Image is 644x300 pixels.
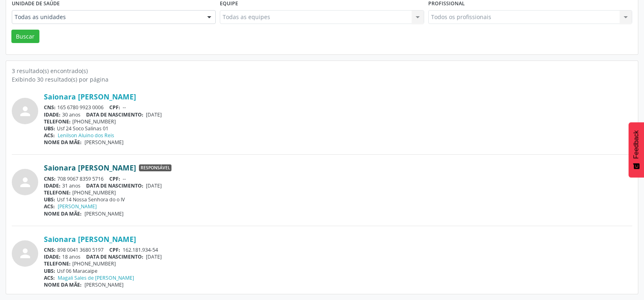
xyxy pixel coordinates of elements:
a: [PERSON_NAME] [58,203,97,210]
button: Feedback - Mostrar pesquisa [629,122,644,177]
div: 18 anos [44,253,632,260]
a: Saionara [PERSON_NAME] [44,235,136,244]
span: -- [123,104,126,111]
span: Todas as unidades [15,13,199,21]
div: Usf 06 Maracaipe [44,268,632,274]
span: CNS: [44,104,56,111]
div: 898 0041 3680 5197 [44,246,632,253]
div: 3 resultado(s) encontrado(s) [12,67,632,75]
span: NOME DA MÃE: [44,210,82,217]
span: UBS: [44,125,55,132]
a: Saionara [PERSON_NAME] [44,92,136,101]
a: Saionara [PERSON_NAME] [44,163,136,172]
span: UBS: [44,196,55,203]
span: Responsável [139,164,171,172]
i: person [18,246,33,261]
span: DATA DE NASCIMENTO: [86,111,143,118]
span: NOME DA MÃE: [44,139,82,146]
span: CNS: [44,175,56,182]
button: Buscar [11,30,39,43]
span: [PERSON_NAME] [85,139,124,146]
div: [PHONE_NUMBER] [44,118,632,125]
span: IDADE: [44,111,61,118]
div: [PHONE_NUMBER] [44,189,632,196]
span: [DATE] [146,182,162,189]
span: DATA DE NASCIMENTO: [86,253,143,260]
span: 162.181.934-54 [123,246,158,253]
span: CPF: [109,175,120,182]
i: person [18,175,33,190]
span: UBS: [44,268,55,274]
span: [DATE] [146,111,162,118]
span: Feedback [633,130,640,159]
div: Exibindo 30 resultado(s) por página [12,75,632,84]
span: IDADE: [44,253,61,260]
span: ACS: [44,132,55,139]
span: CNS: [44,246,56,253]
a: Magali Sales de [PERSON_NAME] [58,274,134,281]
span: TELEFONE: [44,260,71,267]
span: ACS: [44,274,55,281]
div: 30 anos [44,111,632,118]
span: [PERSON_NAME] [85,210,124,217]
span: DATA DE NASCIMENTO: [86,182,143,189]
span: TELEFONE: [44,118,71,125]
div: Usf 14 Nossa Senhora do o IV [44,196,632,203]
div: 31 anos [44,182,632,189]
div: Usf 24 Soco Salinas 01 [44,125,632,132]
div: [PHONE_NUMBER] [44,260,632,267]
span: ACS: [44,203,55,210]
span: [DATE] [146,253,162,260]
a: Lenilson Aluino dos Reis [58,132,114,139]
span: CPF: [109,246,120,253]
div: 708 9067 8359 5716 [44,175,632,182]
span: [PERSON_NAME] [85,281,124,288]
div: 165 6780 9923 0006 [44,104,632,111]
span: TELEFONE: [44,189,71,196]
span: IDADE: [44,182,61,189]
span: -- [123,175,126,182]
span: CPF: [109,104,120,111]
span: NOME DA MÃE: [44,281,82,288]
i: person [18,104,33,119]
